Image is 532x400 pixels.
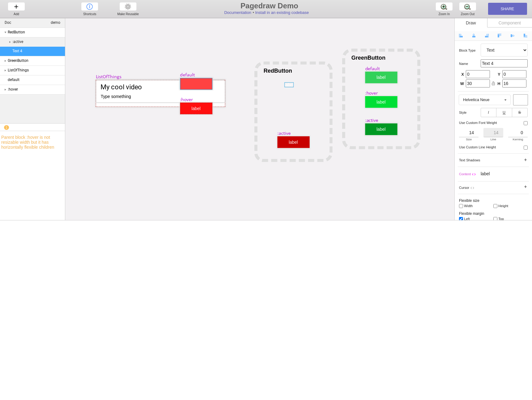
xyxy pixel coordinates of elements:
div: default [180,72,195,78]
span: GreenButton [8,58,59,63]
h5: Height [498,204,520,208]
h5: text shadows [459,158,482,162]
div: Add [5,12,28,16]
input: use custom line height [524,146,528,150]
img: simple-gear.png [125,3,131,10]
i: lock_open [491,81,496,86]
h5: Width [464,204,486,208]
input: Height [493,204,497,208]
input: top [493,217,497,221]
div: default [365,66,380,71]
img: icons2%20copy%204.png [86,3,93,10]
span: Flexible size [459,198,479,203]
img: zoom-minus.png [464,3,471,10]
h5: use custom line height [459,145,498,149]
input: Width [459,204,463,208]
i: code [470,186,474,190]
input: left [459,217,463,221]
i: code [472,172,476,177]
div: Make Reusable [113,12,144,16]
input: Text 4 [481,59,528,67]
div: Pagedraw Demo [224,2,315,10]
h5: top [498,217,520,221]
div: Doc [5,20,11,25]
div: Zoom In [432,12,456,16]
span: ListOfThings [8,68,59,73]
button: U [496,108,512,117]
h5: style [459,111,481,114]
s: S [518,110,521,115]
a: Install in an existing codebase [255,10,309,15]
span: RedButton [8,30,59,35]
div: Zoom Out [456,12,479,16]
div: Parent block :hover is not resizable width but it has horizontally flexible children [1,135,65,150]
img: zoom-plus.png [441,3,447,10]
div: Size [459,137,478,142]
h5: use custom font weight [459,121,499,125]
div: Kerning [508,137,528,142]
span: X [460,72,464,78]
button: S [512,108,528,117]
div: label [481,171,490,177]
div: :hover [180,96,193,102]
div: :active [365,117,379,123]
span: H [497,81,500,87]
div: SHARE [501,6,514,11]
div: 1 [6,126,7,129]
h5: name [459,62,481,66]
span: W [460,81,464,87]
div: ListOfThings [96,74,122,80]
div: demo [51,20,60,25]
div: :hover [365,90,378,96]
h5: Block type [459,49,481,52]
button: I [481,108,496,117]
span: Y [497,72,500,78]
div: Draw [455,18,487,28]
div: Component [487,18,532,28]
i: add [523,185,528,189]
h5: left [464,217,486,221]
div: • [253,10,254,15]
span: default [8,77,59,83]
span: Content [459,172,471,176]
i: add [523,158,528,162]
u: U [503,110,506,115]
span: :hover [8,87,59,92]
span: Flexible margin [459,211,484,216]
span: Text 4 [12,49,59,54]
img: baseline-add-24px.svg [13,3,19,10]
span: Line [491,138,496,141]
div: Shortcuts [78,12,101,16]
a: Documentation [224,10,251,15]
div: :active [277,130,291,136]
div: Helvetica Neue [463,98,489,102]
input: use custom font weight [524,121,528,125]
span: :active [12,39,59,45]
span: cursor [459,186,469,189]
i: I [488,110,489,115]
